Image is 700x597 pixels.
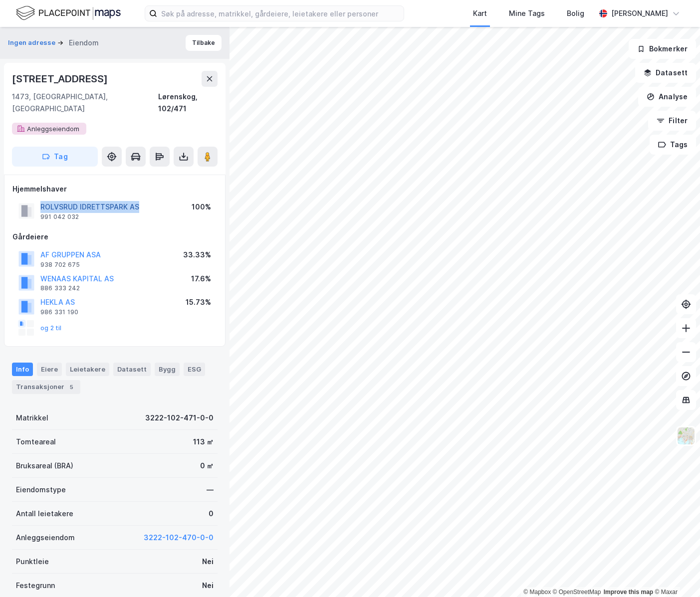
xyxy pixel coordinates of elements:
div: Nei [202,556,214,568]
div: Gårdeiere [12,231,217,243]
button: Tilbake [186,35,222,51]
iframe: Chat Widget [650,549,700,597]
div: 100% [192,201,211,213]
div: 1473, [GEOGRAPHIC_DATA], [GEOGRAPHIC_DATA] [12,91,158,115]
div: ESG [184,363,205,376]
button: Bokmerker [629,39,696,59]
div: 986 331 190 [40,308,78,316]
div: [PERSON_NAME] [611,7,668,19]
div: 33.33% [183,249,211,261]
div: [STREET_ADDRESS] [12,71,110,87]
div: Matrikkel [16,412,48,424]
div: Bolig [567,7,584,19]
div: 0 [209,508,214,520]
div: Antall leietakere [16,508,73,520]
div: Tomteareal [16,436,56,448]
div: 938 702 675 [40,261,80,269]
div: Eiendom [69,37,99,49]
div: 113 ㎡ [193,436,214,448]
button: Filter [648,111,696,131]
input: Søk på adresse, matrikkel, gårdeiere, leietakere eller personer [157,6,404,21]
div: Punktleie [16,556,49,568]
div: Info [12,363,33,376]
div: Kontrollprogram for chat [650,549,700,597]
a: Improve this map [604,589,653,596]
div: Kart [473,7,487,19]
div: 3222-102-471-0-0 [145,412,214,424]
a: OpenStreetMap [553,589,601,596]
button: Tags [650,135,696,155]
div: Mine Tags [509,7,545,19]
div: — [207,484,214,496]
div: Festegrunn [16,580,55,592]
button: Analyse [638,87,696,107]
div: Bygg [155,363,180,376]
div: Lørenskog, 102/471 [158,91,218,115]
img: logo.f888ab2527a4732fd821a326f86c7f29.svg [16,4,121,22]
img: Z [677,426,696,445]
div: 15.73% [186,296,211,308]
div: 17.6% [191,273,211,285]
div: Nei [202,580,214,592]
div: Datasett [113,363,151,376]
div: Anleggseiendom [16,532,75,544]
button: 3222-102-470-0-0 [144,532,214,544]
div: 886 333 242 [40,284,80,292]
div: Transaksjoner [12,380,80,394]
a: Mapbox [523,589,551,596]
div: 5 [66,382,76,392]
div: 991 042 032 [40,213,79,221]
button: Tag [12,147,98,167]
button: Datasett [635,63,696,83]
div: Eiendomstype [16,484,66,496]
div: Bruksareal (BRA) [16,460,73,472]
div: 0 ㎡ [200,460,214,472]
div: Hjemmelshaver [12,183,217,195]
button: Ingen adresse [8,38,57,48]
div: Eiere [37,363,62,376]
div: Leietakere [66,363,109,376]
